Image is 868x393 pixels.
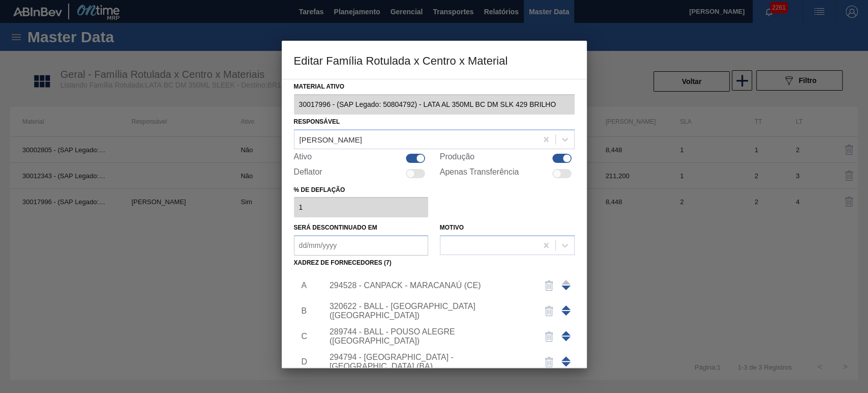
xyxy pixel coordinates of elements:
span: Mover para cima [561,305,571,310]
label: Motivo [440,224,464,231]
button: delete-icon [537,324,561,349]
button: delete-icon [537,273,561,298]
li: A [294,273,310,298]
div: [PERSON_NAME] [300,135,362,144]
li: C [294,324,310,349]
h3: Editar Família Rotulada x Centro x Material [282,41,587,79]
div: 320622 - BALL - [GEOGRAPHIC_DATA] ([GEOGRAPHIC_DATA]) [330,302,529,320]
input: dd/mm/yyyy [294,235,429,256]
button: delete-icon [537,350,561,374]
span: Mover para cima [561,362,571,367]
label: Apenas Transferência [440,167,519,180]
img: delete-icon [543,279,555,292]
span: Mover para cima [561,356,571,361]
li: B [294,298,310,324]
label: Responsável [294,118,340,125]
label: % de deflação [294,183,429,198]
label: Ativo [294,152,312,164]
span: Mover para cima [561,311,571,316]
label: Será descontinuado em [294,224,377,231]
div: 294528 - CANPACK - MARACANAÚ (CE) [330,281,529,290]
span: Mover para cima [561,336,571,341]
li: D [294,349,310,375]
label: Produção [440,152,475,164]
label: Xadrez de Fornecedores (7) [294,259,392,266]
div: 294794 - [GEOGRAPHIC_DATA] - [GEOGRAPHIC_DATA] (BA) [330,353,529,371]
img: delete-icon [543,305,555,317]
span: Mover para cima [561,286,571,290]
label: Deflator [294,167,322,180]
label: Material ativo [294,79,575,94]
span: Mover para cima [561,331,571,335]
button: delete-icon [537,299,561,323]
div: 289744 - BALL - POUSO ALEGRE ([GEOGRAPHIC_DATA]) [330,327,529,346]
img: delete-icon [543,356,555,368]
img: delete-icon [543,330,555,343]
